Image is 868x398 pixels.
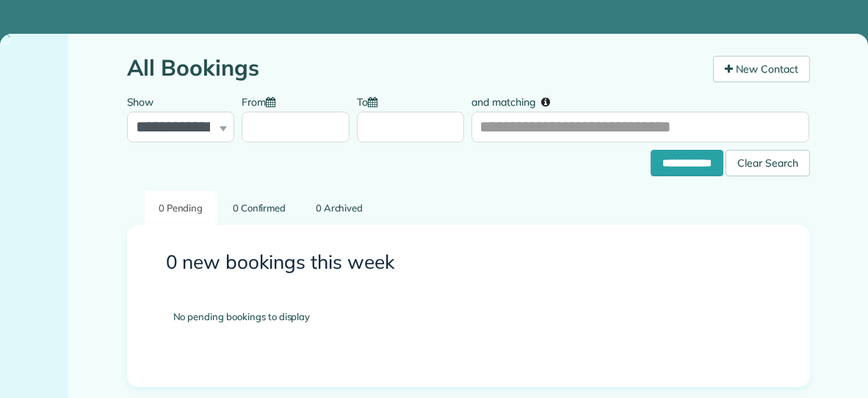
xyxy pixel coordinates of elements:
[726,150,810,176] div: Clear Search
[145,191,217,225] a: 0 Pending
[151,288,786,347] div: No pending bookings to display
[127,56,702,80] h1: All Bookings
[219,191,300,225] a: 0 Confirmed
[471,87,560,115] label: and matching
[242,87,283,115] label: From
[301,191,377,225] a: 0 Archived
[357,87,385,115] label: To
[713,56,810,82] a: New Contact
[726,152,810,164] a: Clear Search
[166,252,771,273] h3: 0 new bookings this week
